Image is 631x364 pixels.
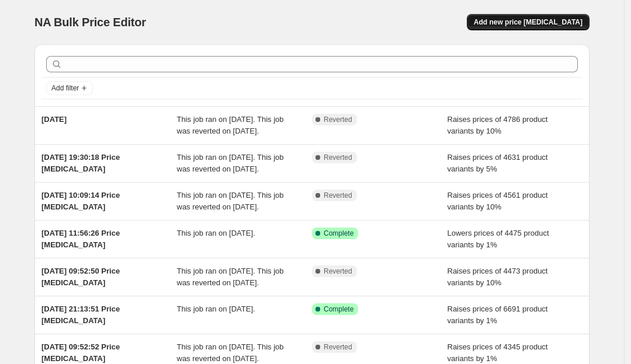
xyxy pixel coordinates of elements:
span: Add filter [51,83,79,93]
span: Reverted [324,342,352,352]
span: Raises prices of 4561 product variants by 10% [448,191,548,211]
span: Raises prices of 4473 product variants by 10% [448,267,548,287]
span: Lowers prices of 4475 product variants by 1% [448,229,549,249]
span: [DATE] 10:09:14 Price [MEDICAL_DATA] [41,191,120,211]
span: [DATE] 19:30:18 Price [MEDICAL_DATA] [41,153,120,173]
span: [DATE] [41,115,67,124]
span: [DATE] 09:52:50 Price [MEDICAL_DATA] [41,267,120,287]
span: Raises prices of 6691 product variants by 1% [448,304,548,325]
span: Reverted [324,191,352,200]
span: Add new price [MEDICAL_DATA] [474,17,583,27]
span: Raises prices of 4786 product variants by 10% [448,115,548,135]
span: Reverted [324,115,352,124]
span: Raises prices of 4631 product variants by 5% [448,153,548,173]
span: Reverted [324,267,352,276]
span: Raises prices of 4345 product variants by 1% [448,342,548,363]
span: Complete [324,304,353,314]
span: [DATE] 09:52:52 Price [MEDICAL_DATA] [41,342,120,363]
span: This job ran on [DATE]. This job was reverted on [DATE]. [177,267,284,287]
span: Complete [324,229,353,238]
span: NA Bulk Price Editor [34,16,146,29]
span: This job ran on [DATE]. [177,229,255,237]
span: This job ran on [DATE]. This job was reverted on [DATE]. [177,115,284,135]
span: [DATE] 21:13:51 Price [MEDICAL_DATA] [41,304,120,325]
span: This job ran on [DATE]. [177,304,255,313]
span: Reverted [324,153,352,162]
span: This job ran on [DATE]. This job was reverted on [DATE]. [177,153,284,173]
span: This job ran on [DATE]. This job was reverted on [DATE]. [177,191,284,211]
button: Add new price [MEDICAL_DATA] [467,14,590,30]
span: [DATE] 11:56:26 Price [MEDICAL_DATA] [41,229,120,249]
span: This job ran on [DATE]. This job was reverted on [DATE]. [177,342,284,363]
button: Add filter [46,81,93,95]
